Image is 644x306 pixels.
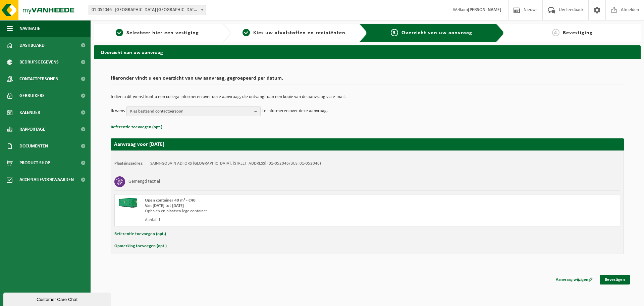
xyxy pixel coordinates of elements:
strong: [PERSON_NAME] [468,7,501,12]
button: Referentie toevoegen (opt.) [114,230,166,238]
p: te informeren over deze aanvraag. [262,106,328,116]
p: Ik wens [111,106,125,116]
h3: Gemengd textiel [128,176,160,187]
span: 1 [116,29,123,36]
span: 2 [243,29,250,36]
h2: Overzicht van uw aanvraag [94,45,641,58]
strong: Plaatsingsadres: [114,161,144,166]
iframe: chat widget [3,291,112,306]
span: Kies bestaand contactpersoon [130,106,252,117]
span: Contactpersonen [19,71,58,87]
span: Documenten [19,138,48,155]
span: 01-052046 - SAINT-GOBAIN ADFORS BELGIUM - BUGGENHOUT [89,5,206,15]
span: Kies uw afvalstoffen en recipiënten [253,30,345,36]
span: Acceptatievoorwaarden [19,171,74,188]
span: Open container 40 m³ - C40 [145,198,196,203]
span: 01-052046 - SAINT-GOBAIN ADFORS BELGIUM - BUGGENHOUT [89,5,206,15]
span: 3 [391,29,398,36]
button: Referentie toevoegen (opt.) [111,123,162,132]
span: Rapportage [19,121,45,138]
a: Aanvraag wijzigen [551,275,598,285]
span: Kalender [19,104,40,121]
span: Product Shop [19,155,50,171]
span: Bedrijfsgegevens [19,54,59,71]
span: Bevestiging [563,30,593,36]
span: Selecteer hier een vestiging [126,30,199,36]
span: 4 [552,29,559,36]
strong: Van [DATE] tot [DATE] [145,204,184,208]
a: 1Selecteer hier een vestiging [97,29,217,37]
span: Gebruikers [19,87,45,104]
a: 2Kies uw afvalstoffen en recipiënten [234,29,354,37]
span: Overzicht van uw aanvraag [401,30,472,36]
td: SAINT-GOBAIN ADFORS [GEOGRAPHIC_DATA], [STREET_ADDRESS] (01-052046/BUS, 01-052046) [150,161,321,166]
div: Aantal: 1 [145,217,394,223]
strong: Aanvraag voor [DATE] [114,142,164,147]
p: Indien u dit wenst kunt u een collega informeren over deze aanvraag, die ontvangt dan een kopie v... [111,95,624,99]
span: Dashboard [19,37,45,54]
span: Navigatie [19,20,40,37]
div: Ophalen en plaatsen lege container [145,209,394,214]
a: Bevestigen [600,275,630,285]
button: Opmerking toevoegen (opt.) [114,242,167,251]
h2: Hieronder vindt u een overzicht van uw aanvraag, gegroepeerd per datum. [111,76,624,85]
img: HK-XC-40-GN-00.png [118,198,138,208]
button: Kies bestaand contactpersoon [126,106,261,116]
